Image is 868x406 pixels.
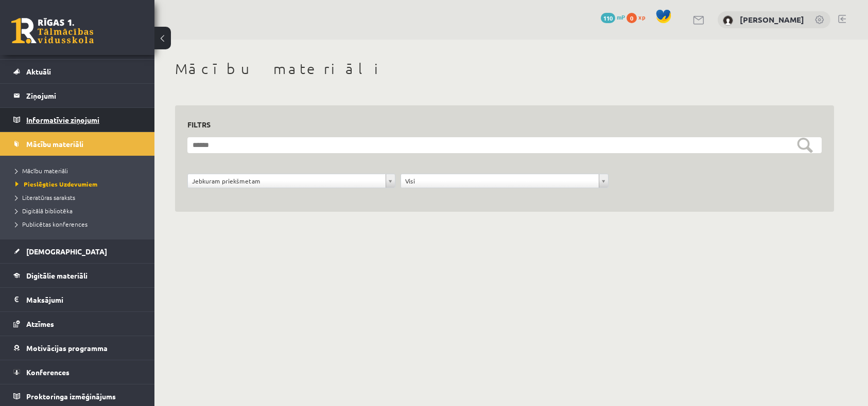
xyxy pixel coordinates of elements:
a: Informatīvie ziņojumi [13,108,142,132]
span: Mācību materiāli [26,139,83,149]
a: 110 mP [601,13,625,21]
a: Rīgas 1. Tālmācības vidusskola [11,18,94,44]
img: Sandra Letinska [723,15,733,26]
a: Visi [401,174,608,188]
span: mP [617,13,625,21]
span: 110 [601,13,615,23]
h3: Filtrs [187,118,809,132]
a: Literatūras saraksts [15,193,144,202]
span: Aktuāli [26,67,51,76]
a: [PERSON_NAME] [740,14,804,25]
span: Motivācijas programma [26,343,108,353]
span: xp [638,13,645,21]
a: [DEMOGRAPHIC_DATA] [13,239,142,263]
a: Atzīmes [13,312,142,336]
a: Pieslēgties Uzdevumiem [15,179,144,189]
span: [DEMOGRAPHIC_DATA] [26,247,107,256]
span: Jebkuram priekšmetam [192,174,381,188]
span: Digitālā bibliotēka [15,207,73,215]
a: Motivācijas programma [13,336,142,360]
span: Literatūras saraksts [15,193,75,201]
span: Mācību materiāli [15,167,68,175]
legend: Informatīvie ziņojumi [26,108,142,132]
a: Konferences [13,360,142,384]
span: Atzīmes [26,319,54,328]
span: Proktoringa izmēģinājums [26,392,116,401]
span: Pieslēgties Uzdevumiem [15,180,97,188]
a: 0 xp [627,13,650,21]
span: Publicētas konferences [15,220,88,228]
span: Visi [405,174,595,188]
a: Publicētas konferences [15,219,144,229]
a: Digitālie materiāli [13,264,142,287]
legend: Maksājumi [26,288,142,311]
a: Digitālā bibliotēka [15,206,144,215]
a: Maksājumi [13,288,142,311]
span: Digitālie materiāli [26,271,88,280]
legend: Ziņojumi [26,84,142,107]
h1: Mācību materiāli [175,60,834,78]
span: 0 [627,13,637,23]
a: Mācību materiāli [13,132,142,156]
a: Mācību materiāli [15,166,144,175]
span: Konferences [26,367,70,377]
a: Jebkuram priekšmetam [188,174,395,188]
a: Aktuāli [13,60,142,83]
a: Ziņojumi [13,84,142,107]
